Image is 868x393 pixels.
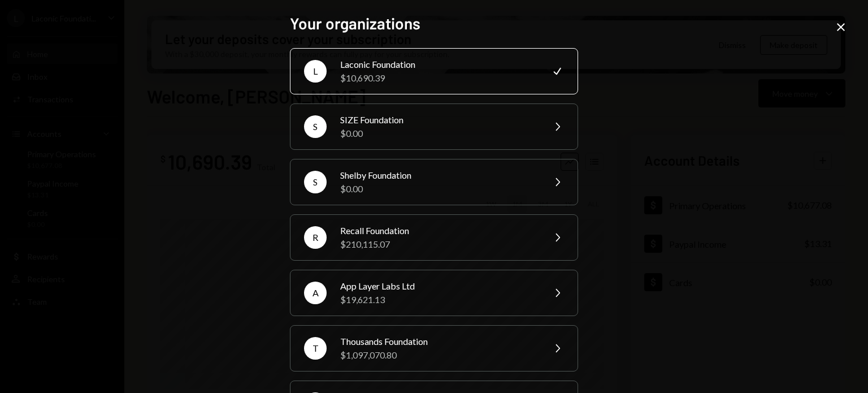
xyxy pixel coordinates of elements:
div: Laconic Foundation [340,58,537,71]
div: A [304,282,327,304]
div: Thousands Foundation [340,335,537,348]
button: SSIZE Foundation$0.00 [290,103,578,150]
h2: Your organizations [290,12,578,34]
div: Recall Foundation [340,224,537,237]
div: S [304,115,327,138]
button: SShelby Foundation$0.00 [290,159,578,205]
button: RRecall Foundation$210,115.07 [290,214,578,261]
div: R [304,226,327,249]
div: $10,690.39 [340,71,537,85]
button: AApp Layer Labs Ltd$19,621.13 [290,270,578,316]
div: SIZE Foundation [340,113,537,127]
div: $19,621.13 [340,293,537,306]
div: $1,097,070.80 [340,348,537,362]
button: LLaconic Foundation$10,690.39 [290,48,578,94]
div: $210,115.07 [340,237,537,251]
div: $0.00 [340,127,537,140]
div: T [304,337,327,360]
button: TThousands Foundation$1,097,070.80 [290,325,578,372]
div: L [304,60,327,83]
div: $0.00 [340,182,537,196]
div: App Layer Labs Ltd [340,279,537,293]
div: S [304,171,327,193]
div: Shelby Foundation [340,169,537,182]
